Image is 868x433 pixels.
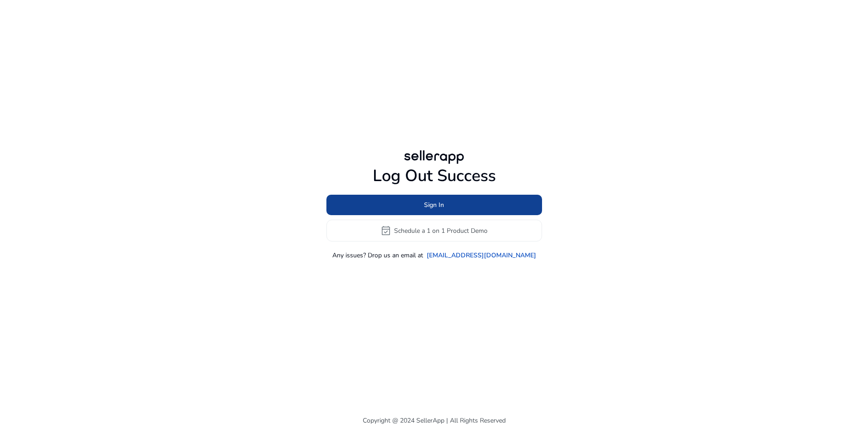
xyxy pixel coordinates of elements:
span: event_available [380,225,391,236]
button: event_availableSchedule a 1 on 1 Product Demo [326,220,542,241]
p: Any issues? Drop us an email at [332,251,423,260]
span: Sign In [424,200,444,210]
h1: Log Out Success [326,166,542,186]
a: [EMAIL_ADDRESS][DOMAIN_NAME] [427,251,536,260]
button: Sign In [326,195,542,215]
